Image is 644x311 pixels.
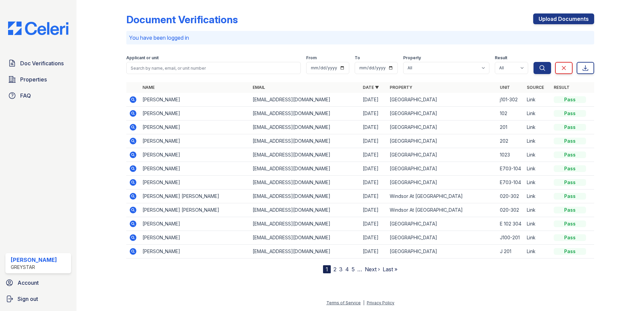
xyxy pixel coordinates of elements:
img: CE_Logo_Blue-a8612792a0a2168367f1c8372b55b34899dd931a85d93a1a3d3e32e68fde9ad4.png [3,22,74,35]
td: Link [524,231,551,245]
td: 102 [497,107,524,120]
label: From [306,55,317,61]
a: Date ▼ [363,85,379,90]
td: [GEOGRAPHIC_DATA] [387,217,497,231]
div: Pass [554,220,586,227]
label: Property [403,55,421,61]
label: Result [495,55,507,61]
div: Pass [554,124,586,131]
td: Link [524,203,551,217]
td: [DATE] [360,134,387,148]
div: Pass [554,138,586,144]
td: [PERSON_NAME] [PERSON_NAME] [140,189,250,203]
td: [GEOGRAPHIC_DATA] [387,148,497,162]
td: Link [524,134,551,148]
td: [DATE] [360,245,387,258]
td: [PERSON_NAME] [140,217,250,231]
td: J100-201 [497,231,524,245]
td: J 201 [497,245,524,258]
td: [DATE] [360,231,387,245]
span: Account [18,279,39,287]
td: [PERSON_NAME] [140,231,250,245]
a: FAQ [5,89,71,102]
a: Terms of Service [326,300,361,305]
td: [PERSON_NAME] [140,245,250,258]
a: Name [142,85,155,90]
td: [EMAIL_ADDRESS][DOMAIN_NAME] [250,245,360,258]
td: [EMAIL_ADDRESS][DOMAIN_NAME] [250,231,360,245]
td: [EMAIL_ADDRESS][DOMAIN_NAME] [250,107,360,120]
td: [PERSON_NAME] [PERSON_NAME] [140,203,250,217]
td: Link [524,93,551,107]
td: [GEOGRAPHIC_DATA] [387,120,497,134]
td: [PERSON_NAME] [140,93,250,107]
td: [EMAIL_ADDRESS][DOMAIN_NAME] [250,93,360,107]
a: 3 [339,266,343,273]
p: You have been logged in [129,34,591,42]
span: FAQ [20,92,31,100]
td: [DATE] [360,93,387,107]
a: Sign out [3,292,74,306]
td: [DATE] [360,162,387,176]
td: [GEOGRAPHIC_DATA] [387,134,497,148]
div: Pass [554,248,586,255]
label: To [355,55,360,61]
td: E703-104 [497,162,524,176]
a: Property [390,85,412,90]
td: [DATE] [360,107,387,120]
td: [PERSON_NAME] [140,176,250,189]
td: [EMAIL_ADDRESS][DOMAIN_NAME] [250,120,360,134]
td: [EMAIL_ADDRESS][DOMAIN_NAME] [250,203,360,217]
a: Upload Documents [533,13,594,24]
div: 1 [323,265,331,273]
a: Source [527,85,544,90]
td: [EMAIL_ADDRESS][DOMAIN_NAME] [250,148,360,162]
a: Doc Verifications [5,57,71,70]
td: [PERSON_NAME] [140,148,250,162]
td: Windsor At [GEOGRAPHIC_DATA] [387,203,497,217]
a: Unit [500,85,510,90]
a: Properties [5,73,71,86]
td: Link [524,107,551,120]
a: 2 [333,266,336,273]
td: Link [524,245,551,258]
td: [PERSON_NAME] [140,162,250,176]
div: Pass [554,179,586,186]
td: 020-302 [497,203,524,217]
div: Pass [554,110,586,117]
td: [EMAIL_ADDRESS][DOMAIN_NAME] [250,162,360,176]
input: Search by name, email, or unit number [126,62,301,74]
td: [EMAIL_ADDRESS][DOMAIN_NAME] [250,189,360,203]
td: [PERSON_NAME] [140,134,250,148]
td: [DATE] [360,203,387,217]
a: Privacy Policy [367,300,394,305]
a: Email [253,85,265,90]
td: [GEOGRAPHIC_DATA] [387,162,497,176]
td: [GEOGRAPHIC_DATA] [387,93,497,107]
td: 020-302 [497,189,524,203]
td: E 102 304 [497,217,524,231]
div: Pass [554,207,586,213]
a: Result [554,85,570,90]
div: Pass [554,165,586,172]
div: Document Verifications [126,13,238,26]
td: [EMAIL_ADDRESS][DOMAIN_NAME] [250,176,360,189]
td: [PERSON_NAME] [140,107,250,120]
div: Pass [554,193,586,200]
span: … [357,265,362,273]
td: 201 [497,120,524,134]
td: [DATE] [360,217,387,231]
div: Greystar [11,264,57,271]
div: | [363,300,364,305]
a: 5 [352,266,355,273]
td: [GEOGRAPHIC_DATA] [387,231,497,245]
div: Pass [554,151,586,158]
a: 4 [345,266,349,273]
td: 1023 [497,148,524,162]
a: Last » [383,266,397,273]
div: [PERSON_NAME] [11,256,57,264]
iframe: chat widget [616,284,637,304]
td: 202 [497,134,524,148]
td: Link [524,189,551,203]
